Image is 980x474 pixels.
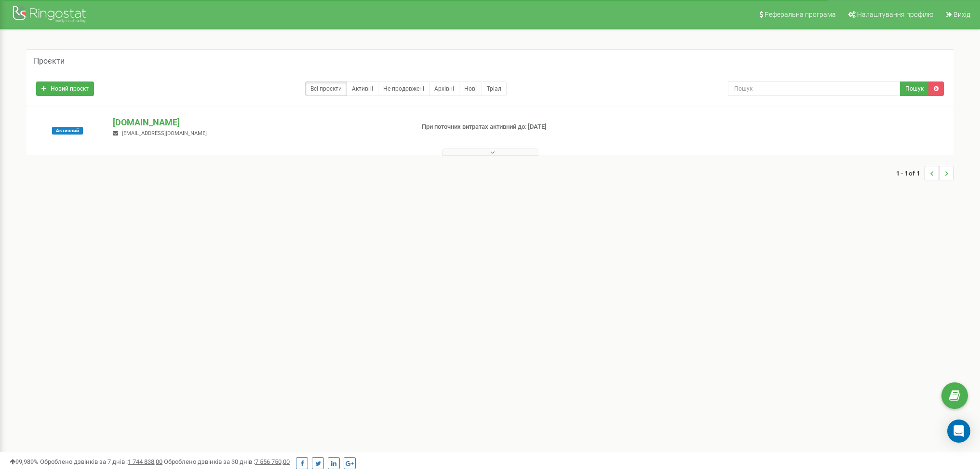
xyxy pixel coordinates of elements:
span: Активний [52,127,83,135]
span: 1 - 1 of 1 [896,166,925,180]
a: Не продовжені [378,81,430,96]
a: Активні [347,81,378,96]
u: 7 556 750,00 [255,458,290,465]
span: Реферальна програма [765,11,836,18]
a: Нові [459,81,482,96]
span: 99,989% [10,458,39,465]
span: Налаштування профілю [857,11,933,18]
a: Всі проєкти [305,81,347,96]
u: 1 744 838,00 [128,458,162,465]
p: [DOMAIN_NAME] [113,116,406,129]
span: Вихід [953,11,970,18]
p: При поточних витратах активний до: [DATE] [422,122,638,132]
span: [EMAIL_ADDRESS][DOMAIN_NAME] [122,130,207,136]
h5: Проєкти [34,57,65,66]
nav: ... [896,156,953,190]
input: Пошук [728,81,900,96]
div: Open Intercom Messenger [947,420,970,443]
span: Оброблено дзвінків за 30 днів : [164,458,290,465]
a: Архівні [429,81,459,96]
button: Пошук [900,81,929,96]
a: Тріал [482,81,507,96]
span: Оброблено дзвінків за 7 днів : [40,458,162,465]
a: Новий проєкт [36,81,94,96]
